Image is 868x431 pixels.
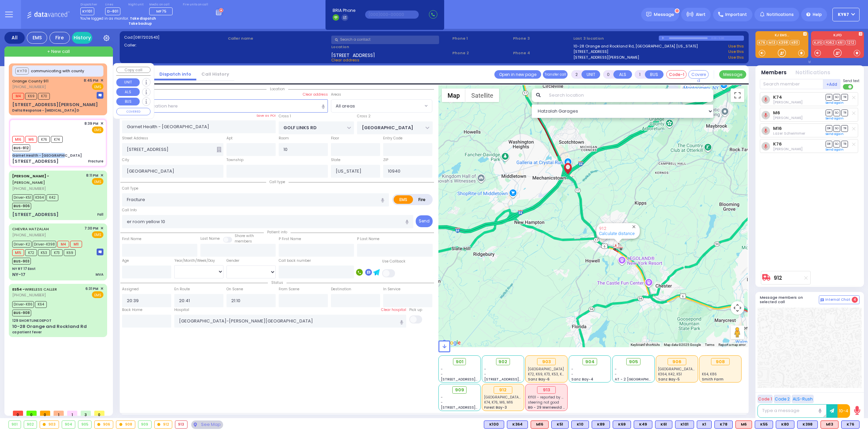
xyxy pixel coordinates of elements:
[116,78,140,86] button: UNIT
[130,16,156,21] strong: Take dispatch
[725,12,747,18] span: Important
[51,249,63,256] span: K73
[383,287,400,292] label: In Service
[122,287,139,292] label: Assigned
[336,103,355,110] span: All areas
[767,40,777,45] a: M13
[821,298,824,302] img: comment-alt.png
[235,233,254,238] small: Share with
[331,92,341,97] label: Areas
[12,158,59,165] div: [STREET_ADDRESS]
[833,125,840,132] span: SO
[841,141,848,147] span: TR
[84,121,98,126] span: 8:39 PM
[128,3,143,7] label: Night unit
[843,78,860,83] span: Send text
[226,136,233,141] label: Apt
[116,67,151,73] button: Copy call
[761,69,787,77] button: Members
[365,11,419,19] input: (000)000-00000
[813,40,824,45] a: KJFD
[96,272,103,277] div: MVA
[54,411,64,416] span: 1
[122,157,129,163] label: City
[12,226,49,232] a: CHEVRA HATZALAH
[666,70,687,79] button: Code-1
[790,40,800,45] a: K80
[12,287,57,292] a: WIRELESS CALLER
[12,258,31,265] span: BUS-903
[731,301,744,315] button: Map camera controls
[303,92,328,97] label: Clear address
[824,40,836,45] a: FD62
[615,372,617,377] span: -
[841,110,848,116] span: TR
[264,230,291,235] span: Patient info
[35,301,47,308] span: K64
[494,70,541,79] a: Open in new page
[40,421,59,428] div: 903
[774,275,782,280] a: 912
[773,115,803,120] span: Shloma Zwibel
[116,421,135,428] div: 908
[573,49,608,55] a: [STREET_ADDRESS]
[92,126,103,133] span: EMS
[12,287,25,292] span: ES54 -
[409,307,422,313] label: Pick up
[154,71,196,77] a: Dispatch info
[122,99,328,112] input: Search location here
[9,421,21,428] div: 901
[728,55,744,60] a: Use this
[27,32,47,44] div: EMS
[100,78,103,83] span: ✕
[819,295,860,304] button: Internal Chat 4
[116,98,140,106] button: BUS
[12,194,33,201] span: Driver-K51
[823,79,841,89] button: +Add
[256,113,276,118] label: Save as POI
[122,136,148,141] label: Street Address
[70,241,82,248] span: M11
[12,266,36,271] div: NY RT 17 East
[80,16,129,21] span: You're logged in as monitor.
[100,226,103,231] span: ✕
[81,411,91,416] span: 3
[599,226,606,231] a: 912
[440,338,462,347] img: Google
[528,372,596,377] span: K72, K69, K73, K53, K398, K2, M4, M11, M15
[773,146,803,152] span: Dovy Katz
[755,34,808,38] label: KJ EMS...
[571,377,593,382] span: Sanz Bay-4
[688,70,709,79] button: Covered
[440,338,462,347] a: Open this area in Google Maps (opens a new window)
[62,421,75,428] div: 904
[441,367,443,372] span: -
[331,36,439,44] input: Search a contact
[266,179,289,184] span: Call type
[585,358,595,365] span: 904
[841,125,848,132] span: TR
[12,310,31,316] span: BUS-908
[46,194,58,201] span: K42
[174,315,407,328] input: Search hospital
[12,136,24,143] span: M16
[776,420,794,429] div: BLS
[33,241,56,248] span: Driver-K398
[268,280,287,285] span: Status
[57,241,69,248] span: M4
[31,68,84,74] span: communicating with county
[826,132,844,136] a: Send again
[634,420,652,429] div: BLS
[116,108,151,115] button: COVERED
[12,292,46,298] span: [PHONE_NUMBER]
[331,100,423,112] span: All areas
[466,89,499,102] button: Show satellite imagery
[833,141,840,147] span: SO
[837,404,850,418] button: 10-4
[613,420,631,429] div: BLS
[668,358,686,366] div: 906
[571,372,573,377] span: -
[813,12,822,18] span: Help
[711,358,730,366] div: 908
[645,70,664,79] button: BUS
